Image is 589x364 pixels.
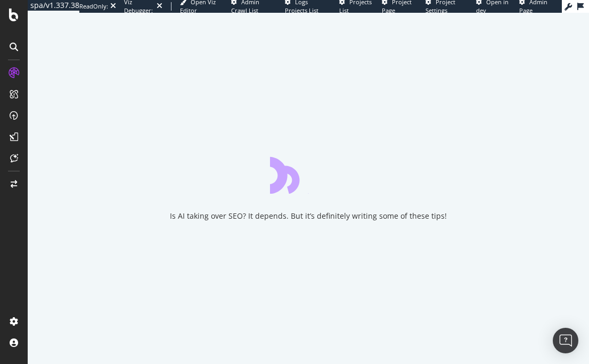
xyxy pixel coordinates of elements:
[79,2,108,11] div: ReadOnly:
[170,211,447,221] div: Is AI taking over SEO? It depends. But it’s definitely writing some of these tips!
[270,155,347,194] div: animation
[553,328,578,353] div: Open Intercom Messenger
